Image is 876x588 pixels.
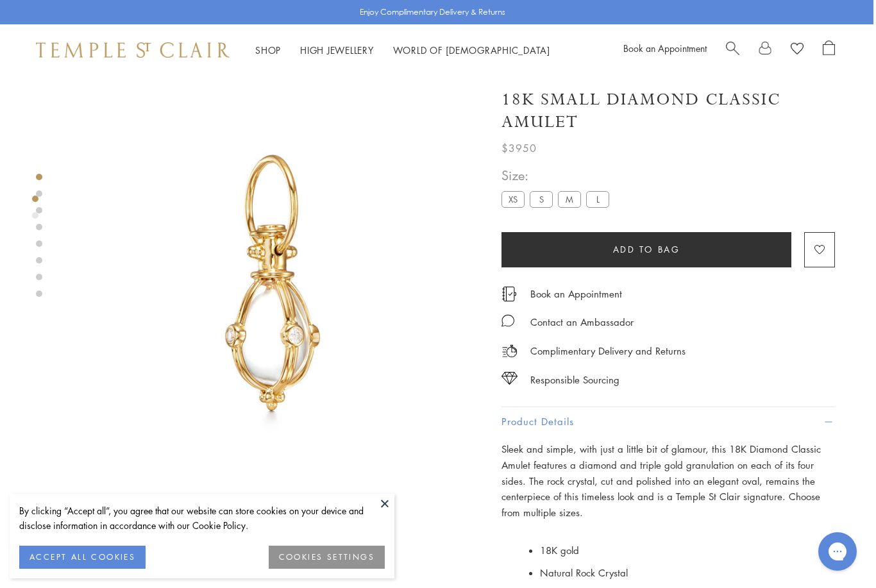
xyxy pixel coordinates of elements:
[255,42,550,58] nav: Main navigation
[19,503,385,533] div: By clicking “Accept all”, you agree that our website can store cookies on your device and disclos...
[540,544,579,557] span: 18K gold
[501,441,835,521] p: Sleek and simple, with just a little bit of glamour, this 18K Diamond Classic Amulet features a d...
[501,88,835,133] h1: 18K Small Diamond Classic Amulet
[530,287,622,301] a: Book an Appointment
[62,76,482,496] img: P51800-E11
[530,191,553,207] label: S
[501,287,517,301] img: icon_appointment.svg
[558,191,581,207] label: M
[501,165,614,186] span: Size:
[300,44,374,56] a: High JewelleryHigh Jewellery
[501,407,835,436] button: Product Details
[501,372,518,385] img: icon_sourcing.svg
[613,242,680,256] span: Add to bag
[586,191,609,207] label: L
[623,42,707,55] a: Book an Appointment
[501,314,514,327] img: MessageIcon-01_2.svg
[501,140,537,156] span: $3950
[32,192,38,229] div: Product gallery navigation
[791,40,804,60] a: View Wishlist
[530,314,634,330] div: Contact an Ambassador
[501,191,525,207] label: XS
[726,40,739,60] a: Search
[540,566,628,579] span: Natural Rock Crystal
[823,40,835,60] a: Open Shopping Bag
[255,44,281,56] a: ShopShop
[530,343,686,359] p: Complimentary Delivery and Returns
[269,546,385,569] button: COOKIES SETTINGS
[812,528,863,575] iframe: Gorgias live chat messenger
[501,343,518,359] img: icon_delivery.svg
[360,6,505,19] p: Enjoy Complimentary Delivery & Returns
[530,372,619,388] div: Responsible Sourcing
[501,232,791,267] button: Add to bag
[19,546,146,569] button: ACCEPT ALL COOKIES
[36,42,230,58] img: Temple St. Clair
[393,44,550,56] a: World of [DEMOGRAPHIC_DATA]World of [DEMOGRAPHIC_DATA]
